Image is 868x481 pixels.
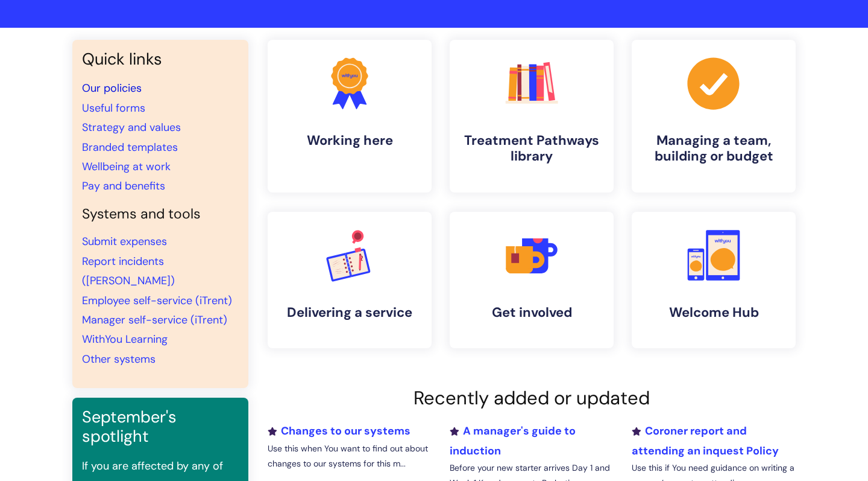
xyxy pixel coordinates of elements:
[82,206,239,223] h4: Systems and tools
[82,159,171,174] a: Wellbeing at work
[82,293,232,308] a: Employee self-service (iTrent)
[450,212,614,348] a: Get involved
[82,313,227,327] a: Manager self-service (iTrent)
[277,305,422,320] h4: Delivering a service
[268,424,410,438] a: Changes to our systems
[82,49,239,69] h3: Quick links
[641,305,786,320] h4: Welcome Hub
[82,254,175,288] a: Report incidents ([PERSON_NAME])
[268,387,796,409] h2: Recently added or updated
[82,81,142,95] a: Our policies
[82,120,181,135] a: Strategy and values
[82,101,145,115] a: Useful forms
[450,424,576,457] a: A manager's guide to induction
[459,133,604,165] h4: Treatment Pathways library
[82,332,168,346] a: WithYou Learning
[632,212,796,348] a: Welcome Hub
[268,441,432,471] p: Use this when You want to find out about changes to our systems for this m...
[632,424,779,457] a: Coroner report and attending an inquest Policy
[82,234,167,249] a: Submit expenses
[641,133,786,165] h4: Managing a team, building or budget
[268,212,432,348] a: Delivering a service
[268,40,432,193] a: Working here
[82,179,165,193] a: Pay and benefits
[82,407,239,447] h3: September's spotlight
[82,352,156,366] a: Other systems
[632,40,796,193] a: Managing a team, building or budget
[450,40,614,193] a: Treatment Pathways library
[459,305,604,320] h4: Get involved
[82,140,178,154] a: Branded templates
[277,133,422,148] h4: Working here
